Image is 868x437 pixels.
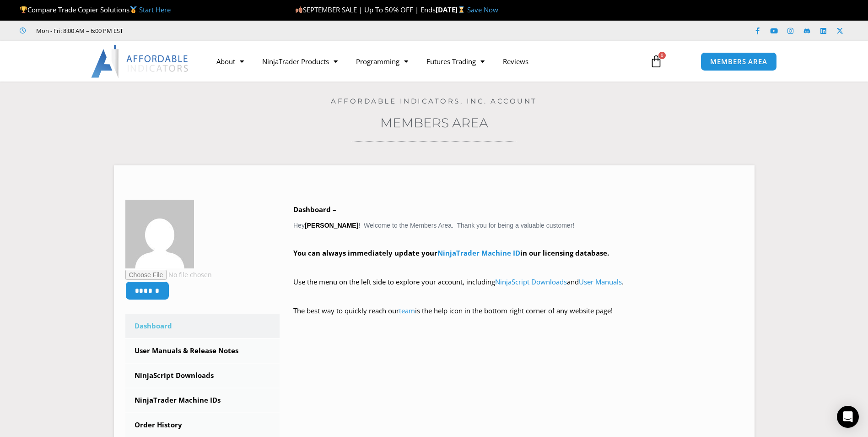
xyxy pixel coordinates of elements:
a: Start Here [139,5,171,14]
img: 🍂 [296,6,302,13]
a: NinjaTrader Machine IDs [125,388,280,412]
a: User Manuals [579,277,622,286]
a: NinjaScript Downloads [495,277,567,286]
a: NinjaTrader Products [253,51,347,72]
img: 🥇 [130,6,137,13]
p: Use the menu on the left side to explore your account, including and . [293,276,743,301]
span: Mon - Fri: 8:00 AM – 6:00 PM EST [34,25,123,36]
strong: You can always immediately update your in our licensing database. [293,248,609,257]
a: Order History [125,413,280,437]
img: ⌛ [458,6,465,13]
a: NinjaTrader Machine ID [437,248,520,257]
a: About [207,51,253,72]
a: Members Area [380,115,488,131]
img: LogoAI | Affordable Indicators – NinjaTrader [91,45,189,78]
div: Open Intercom Messenger [837,406,859,428]
iframe: Customer reviews powered by Trustpilot [136,26,273,35]
a: NinjaScript Downloads [125,364,280,388]
span: SEPTEMBER SALE | Up To 50% OFF | Ends [295,5,436,14]
a: User Manuals & Release Notes [125,339,280,363]
a: Save Now [467,5,498,14]
strong: [PERSON_NAME] [305,222,358,229]
a: 0 [636,48,676,75]
a: Programming [347,51,417,72]
b: Dashboard – [293,205,336,214]
p: The best way to quickly reach our is the help icon in the bottom right corner of any website page! [293,305,743,330]
strong: [DATE] [436,5,467,14]
a: Affordable Indicators, Inc. Account [331,97,537,105]
a: MEMBERS AREA [701,52,777,71]
span: 0 [658,52,666,59]
img: 🏆 [20,6,27,13]
span: MEMBERS AREA [710,58,767,65]
img: e9845af89b978f3ee9a461e11d82ffced8cc6437a0bedb5ebd4eff693eaf15f6 [125,200,194,268]
a: Futures Trading [417,51,494,72]
a: team [399,306,415,315]
span: Compare Trade Copier Solutions [20,5,171,14]
a: Dashboard [125,314,280,338]
a: Reviews [494,51,538,72]
div: Hey ! Welcome to the Members Area. Thank you for being a valuable customer! [293,203,743,330]
nav: Menu [207,51,639,72]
